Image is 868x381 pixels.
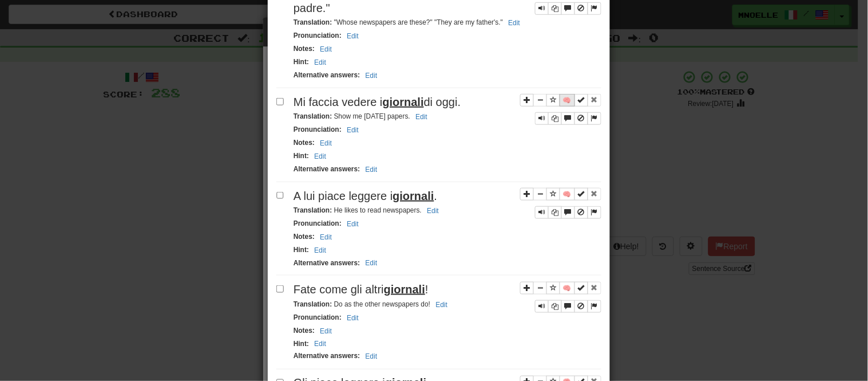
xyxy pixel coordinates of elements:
[520,94,601,125] div: Sentence controls
[520,188,601,219] div: Sentence controls
[535,206,601,219] div: Sentence controls
[294,219,342,227] strong: Pronunciation :
[294,283,429,296] span: Fate come gli altri !
[362,69,381,82] button: Edit
[294,112,431,120] small: Show me [DATE] papers.
[560,94,575,107] button: 🧠
[384,283,425,296] u: giornali
[362,163,381,176] button: Edit
[294,18,524,26] small: "Whose newspapers are these?" "They are my father's."
[311,244,330,257] button: Edit
[412,111,431,123] button: Edit
[362,351,381,363] button: Edit
[316,43,335,56] button: Edit
[294,327,315,335] strong: Notes :
[294,58,309,66] strong: Hint :
[294,96,461,108] span: Mi faccia vedere i di oggi.
[423,205,442,217] button: Edit
[294,340,309,348] strong: Hint :
[535,300,601,313] div: Sentence controls
[294,125,342,133] strong: Pronunciation :
[362,257,381,269] button: Edit
[343,218,362,230] button: Edit
[343,30,362,42] button: Edit
[311,56,330,69] button: Edit
[294,313,342,321] strong: Pronunciation :
[294,18,332,26] strong: Translation :
[294,246,309,254] strong: Hint :
[294,32,342,40] strong: Pronunciation :
[343,312,362,324] button: Edit
[294,300,451,308] small: Do as the other newspapers do!
[433,298,451,311] button: Edit
[316,325,335,337] button: Edit
[560,188,575,201] button: 🧠
[383,96,424,108] u: giornali
[294,206,332,214] strong: Translation :
[393,190,434,202] u: giornali
[294,190,437,202] span: A lui piace leggere i .
[294,112,332,120] strong: Translation :
[294,152,309,160] strong: Hint :
[520,281,601,313] div: Sentence controls
[294,71,360,79] strong: Alternative answers :
[311,150,330,163] button: Edit
[294,139,315,147] strong: Notes :
[535,2,601,15] div: Sentence controls
[316,231,335,243] button: Edit
[294,300,332,308] strong: Translation :
[294,352,360,360] strong: Alternative answers :
[316,137,335,150] button: Edit
[535,112,601,125] div: Sentence controls
[294,233,315,241] strong: Notes :
[294,165,360,173] strong: Alternative answers :
[294,45,315,53] strong: Notes :
[294,206,442,214] small: He likes to read newspapers.
[343,124,362,136] button: Edit
[505,17,524,29] button: Edit
[294,259,360,267] strong: Alternative answers :
[560,282,575,294] button: 🧠
[311,337,330,350] button: Edit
